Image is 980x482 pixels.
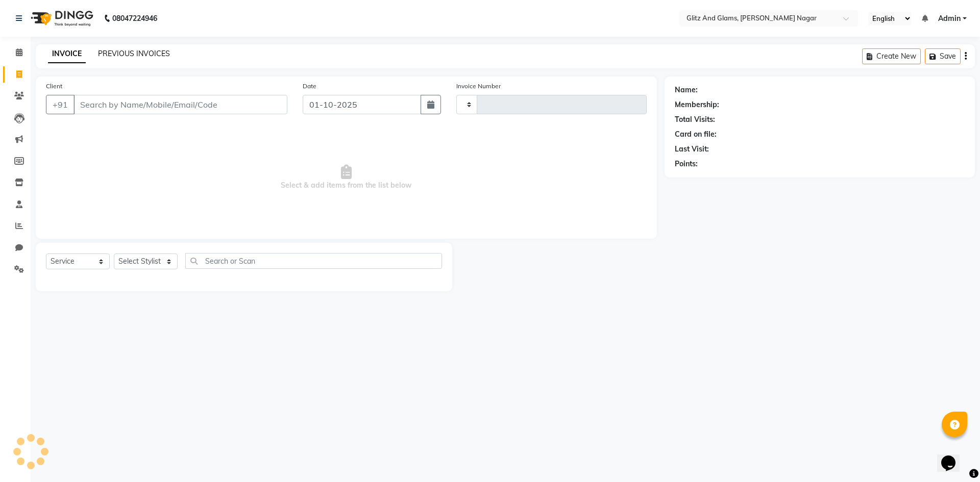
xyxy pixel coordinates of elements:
[46,126,647,229] span: Select & add items from the list below
[675,144,709,155] div: Last Visit:
[112,4,157,33] b: 08047224946
[862,48,921,64] button: Create New
[98,49,170,58] a: PREVIOUS INVOICES
[48,45,86,63] a: INVOICE
[675,99,719,110] div: Membership:
[46,82,62,91] label: Client
[675,114,715,125] div: Total Visits:
[675,129,717,140] div: Card on file:
[303,82,316,91] label: Date
[73,95,287,114] input: Search by Name/Mobile/Email/Code
[675,85,698,95] div: Name:
[938,13,961,24] span: Admin
[456,82,501,91] label: Invoice Number
[26,4,96,33] img: logo
[925,48,961,64] button: Save
[937,441,970,472] iframe: chat widget
[675,159,698,169] div: Points:
[185,253,442,269] input: Search or Scan
[46,95,75,114] button: +91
